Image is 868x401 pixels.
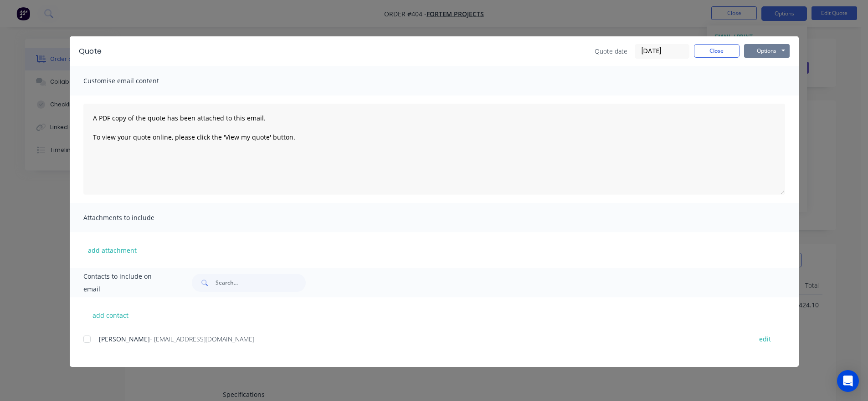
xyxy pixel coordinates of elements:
span: Attachments to include [83,211,184,224]
span: [PERSON_NAME] [99,335,150,343]
span: Contacts to include on email [83,270,169,296]
span: Quote date [595,46,627,56]
div: Quote [79,46,102,57]
button: add attachment [83,243,141,257]
button: edit [754,333,776,345]
input: Search... [216,274,306,292]
button: add contact [83,308,138,322]
button: Options [744,44,790,58]
textarea: A PDF copy of the quote has been attached to this email. To view your quote online, please click ... [83,104,785,195]
span: - [EMAIL_ADDRESS][DOMAIN_NAME] [150,335,254,343]
div: Open Intercom Messenger [837,370,859,392]
button: Close [694,44,740,58]
span: Customise email content [83,75,184,87]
